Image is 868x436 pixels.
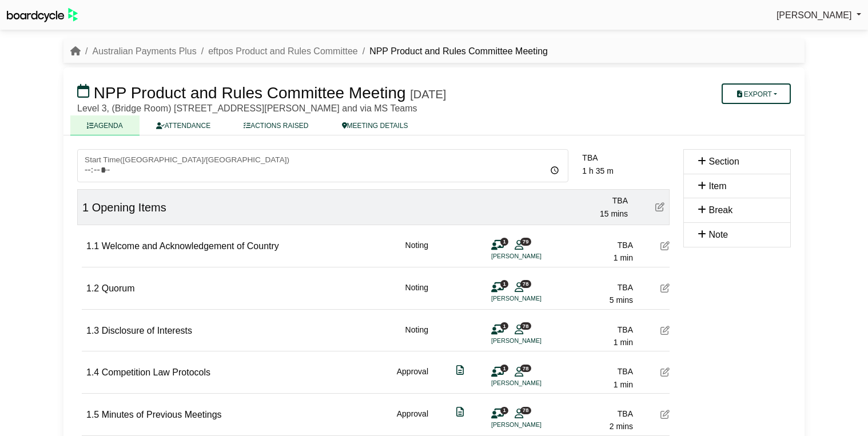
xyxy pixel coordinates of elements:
span: Section [708,157,739,166]
span: 1.5 [86,410,99,419]
span: 2 mins [610,422,633,431]
span: 5 mins [610,295,633,305]
li: NPP Product and Rules Committee Meeting [358,44,548,59]
div: TBA [553,365,633,378]
div: Approval [397,365,428,391]
li: [PERSON_NAME] [491,294,577,303]
li: [PERSON_NAME] [491,336,577,346]
span: 78 [520,365,531,372]
span: 1 [500,280,508,287]
span: 1 min [614,380,633,389]
a: MEETING DETAILS [325,115,425,135]
span: Break [708,205,732,215]
span: 1 h 35 m [582,166,613,175]
span: 1.4 [86,367,99,377]
div: Noting [405,281,428,307]
span: Disclosure of Interests [102,326,192,335]
span: 78 [520,322,531,330]
li: [PERSON_NAME] [491,251,577,261]
img: BoardcycleBlackGreen-aaafeed430059cb809a45853b8cf6d952af9d84e6e89e1f1685b34bfd5cb7d64.svg [7,8,78,22]
span: Level 3, (Bridge Room) [STREET_ADDRESS][PERSON_NAME] and via MS Teams [77,103,417,113]
span: Opening Items [92,201,166,214]
nav: breadcrumb [70,44,548,59]
div: [DATE] [410,87,446,101]
li: [PERSON_NAME] [491,378,577,388]
a: ATTENDANCE [140,115,227,135]
span: Welcome and Acknowledgement of Country [102,241,279,251]
span: Item [708,181,726,191]
span: 78 [520,407,531,414]
span: 1 [500,407,508,414]
button: Export [722,83,791,104]
span: 1.3 [86,326,99,335]
span: 78 [520,280,531,287]
span: Minutes of Previous Meetings [102,410,222,419]
span: Quorum [102,283,135,293]
div: Approval [397,407,428,433]
a: AGENDA [70,115,140,135]
span: 1 min [614,338,633,347]
span: Note [708,230,728,239]
span: 1 [500,322,508,330]
div: TBA [582,151,670,164]
li: [PERSON_NAME] [491,420,577,430]
span: 1 [500,238,508,245]
div: TBA [548,194,628,207]
span: [PERSON_NAME] [777,10,852,20]
a: eftpos Product and Rules Committee [208,46,357,56]
a: Australian Payments Plus [92,46,196,56]
span: Competition Law Protocols [102,367,210,377]
span: 15 mins [600,209,628,218]
div: TBA [553,281,633,294]
div: TBA [553,239,633,251]
a: ACTIONS RAISED [227,115,325,135]
div: TBA [553,323,633,336]
div: Noting [405,323,428,349]
span: NPP Product and Rules Committee Meeting [94,84,406,102]
div: TBA [553,407,633,420]
span: 1.2 [86,283,99,293]
span: 1 [500,365,508,372]
span: 1 min [614,253,633,262]
a: [PERSON_NAME] [777,8,861,23]
div: Noting [405,239,428,265]
span: 1.1 [86,241,99,251]
span: 1 [82,201,89,214]
span: 79 [520,238,531,245]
